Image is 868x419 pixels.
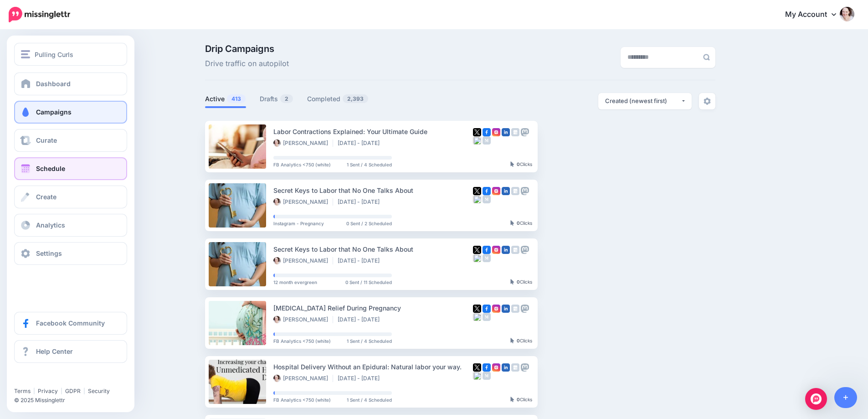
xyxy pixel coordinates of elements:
[517,338,520,343] b: 0
[280,94,293,103] span: 2
[347,162,392,167] span: 1 Sent / 4 Scheduled
[483,187,491,195] img: facebook-square.png
[473,187,481,195] img: twitter-square.png
[510,220,514,226] img: pointer-grey-darker.png
[65,388,81,394] a: GDPR
[510,397,532,403] div: Clicks
[510,338,532,344] div: Clicks
[273,221,324,226] span: Instagram - Pregnancy
[338,198,384,206] li: [DATE] - [DATE]
[483,128,491,136] img: facebook-square.png
[273,375,333,382] li: [PERSON_NAME]
[35,49,73,60] span: Pulling Curls
[473,136,481,145] img: bluesky-grey-square.png
[492,305,500,313] img: instagram-square.png
[521,305,529,313] img: mastodon-grey-square.png
[502,187,510,195] img: linkedin-square.png
[502,128,510,136] img: linkedin-square.png
[492,187,500,195] img: instagram-square.png
[511,128,519,136] img: google_business-grey-square.png
[205,44,289,53] span: Drip Campaigns
[273,198,333,206] li: [PERSON_NAME]
[33,388,35,394] span: |
[14,388,31,394] a: Terms
[36,136,57,144] span: Curate
[36,193,56,201] span: Create
[483,246,491,254] img: facebook-square.png
[83,388,85,394] span: |
[343,94,368,103] span: 2,393
[273,398,331,402] span: FB Analytics <750 (white)
[273,244,473,254] div: Secret Keys to Labor that No One Talks About
[483,372,491,380] img: medium-grey-square.png
[473,254,481,262] img: bluesky-grey-square.png
[273,280,317,285] span: 12 month evergreen
[517,397,520,402] b: 0
[273,303,473,313] div: [MEDICAL_DATA] Relief During Pregnancy
[14,214,127,237] a: Analytics
[273,185,473,196] div: Secret Keys to Labor that No One Talks About
[273,362,473,372] div: Hospital Delivery Without an Epidural: Natural labor your way.
[521,246,529,254] img: mastodon-grey-square.png
[473,128,481,136] img: twitter-square.png
[492,363,500,372] img: instagram-square.png
[511,246,519,254] img: google_business-grey-square.png
[473,246,481,254] img: twitter-square.png
[510,338,514,343] img: pointer-grey-darker.png
[36,108,72,116] span: Campaigns
[510,397,514,402] img: pointer-grey-darker.png
[511,305,519,313] img: google_business-grey-square.png
[492,246,500,254] img: instagram-square.png
[483,313,491,321] img: medium-grey-square.png
[483,363,491,372] img: facebook-square.png
[14,129,127,152] a: Curate
[61,388,62,394] span: |
[704,98,711,105] img: settings-grey.png
[473,195,481,203] img: bluesky-grey-square.png
[21,50,30,58] img: menu.png
[805,388,827,410] div: Open Intercom Messenger
[517,161,520,167] b: 0
[36,80,71,88] span: Dashboard
[14,186,127,208] a: Create
[511,363,519,372] img: google_business-grey-square.png
[14,242,127,265] a: Settings
[517,220,520,226] b: 0
[502,305,510,313] img: linkedin-square.png
[517,279,520,285] b: 0
[307,93,369,104] a: Completed2,393
[36,249,62,257] span: Settings
[338,257,384,264] li: [DATE] - [DATE]
[502,246,510,254] img: linkedin-square.png
[88,388,110,394] a: Security
[598,93,692,109] button: Created (newest first)
[38,388,58,394] a: Privacy
[273,140,333,147] li: [PERSON_NAME]
[273,126,473,137] div: Labor Contractions Explained: Your Ultimate Guide
[473,372,481,380] img: bluesky-grey-square.png
[346,221,392,226] span: 0 Sent / 2 Scheduled
[510,161,514,167] img: pointer-grey-darker.png
[338,375,384,382] li: [DATE] - [DATE]
[338,140,384,147] li: [DATE] - [DATE]
[227,94,246,103] span: 413
[703,54,710,61] img: search-grey-6.png
[273,162,331,167] span: FB Analytics <750 (white)
[605,97,681,105] div: Created (newest first)
[521,128,529,136] img: mastodon-grey-square.png
[347,398,392,402] span: 1 Sent / 4 Scheduled
[510,279,514,285] img: pointer-grey-darker.png
[347,339,392,343] span: 1 Sent / 4 Scheduled
[483,195,491,203] img: medium-grey-square.png
[776,4,854,26] a: My Account
[338,316,384,323] li: [DATE] - [DATE]
[14,157,127,180] a: Schedule
[14,312,127,335] a: Facebook Community
[205,93,246,104] a: Active413
[205,58,289,70] span: Drive traffic on autopilot
[36,347,73,355] span: Help Center
[510,162,532,167] div: Clicks
[345,280,392,285] span: 0 Sent / 11 Scheduled
[521,363,529,372] img: mastodon-grey-square.png
[14,101,127,124] a: Campaigns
